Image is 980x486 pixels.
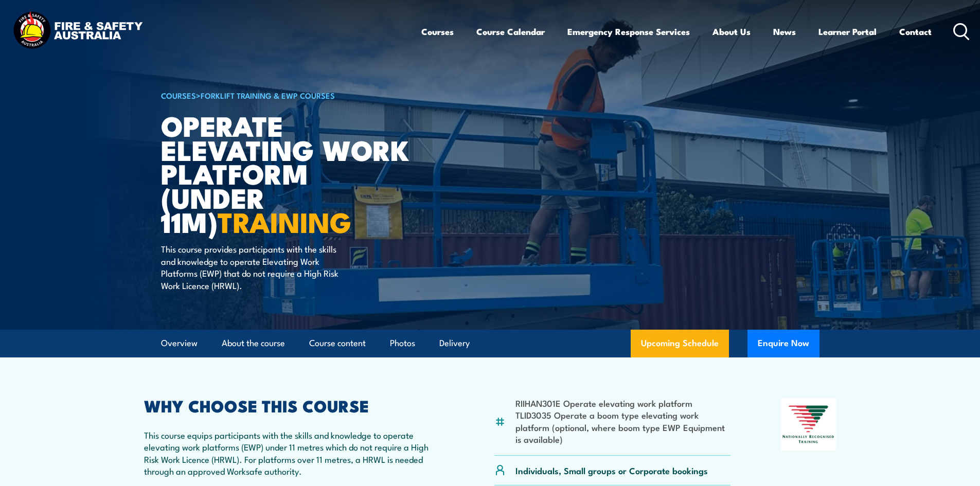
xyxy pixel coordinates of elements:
[567,18,690,45] a: Emergency Response Services
[515,397,731,409] li: RIIHAN301E Operate elevating work platform
[161,113,415,233] h1: Operate Elevating Work Platform (under 11m)
[390,330,415,357] a: Photos
[515,464,708,476] p: Individuals, Small groups or Corporate bookings
[439,330,470,357] a: Delivery
[218,200,351,242] strong: TRAINING
[309,330,366,357] a: Course content
[421,18,454,45] a: Courses
[773,18,796,45] a: News
[161,89,415,101] h6: >
[515,409,731,445] li: TLID3035 Operate a boom type elevating work platform (optional, where boom type EWP Equipment is ...
[712,18,751,45] a: About Us
[144,398,444,412] h2: WHY CHOOSE THIS COURSE
[144,429,444,477] p: This course equips participants with the skills and knowledge to operate elevating work platforms...
[201,89,335,101] a: Forklift Training & EWP Courses
[899,18,932,45] a: Contact
[747,330,819,357] button: Enquire Now
[476,18,545,45] a: Course Calendar
[161,330,198,357] a: Overview
[161,243,349,291] p: This course provides participants with the skills and knowledge to operate Elevating Work Platfor...
[818,18,877,45] a: Learner Portal
[161,89,196,101] a: COURSES
[781,398,836,451] img: Nationally Recognised Training logo.
[631,330,729,357] a: Upcoming Schedule
[222,330,285,357] a: About the course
